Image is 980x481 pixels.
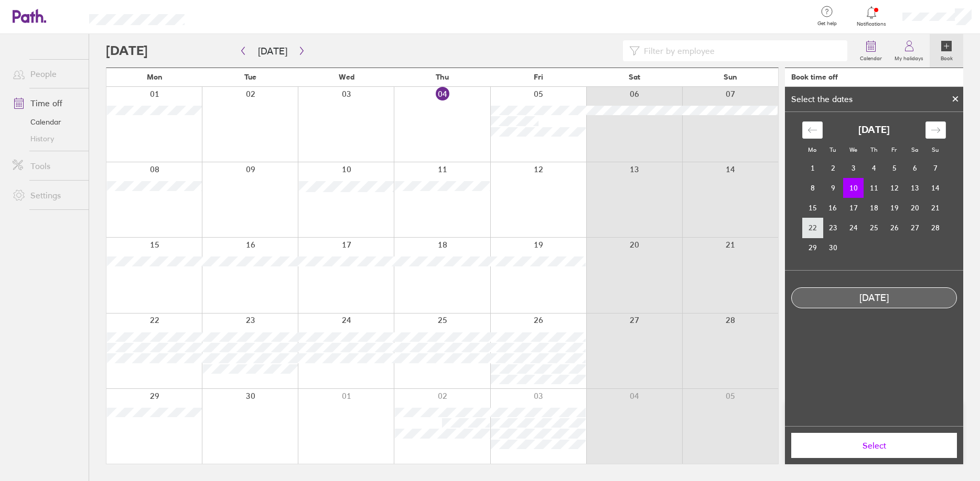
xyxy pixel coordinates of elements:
a: Notifications [855,5,889,27]
td: Thursday, September 18, 2025 [864,198,884,218]
strong: [DATE] [858,125,890,136]
a: Time off [4,93,89,114]
div: Select the dates [785,94,859,104]
td: Monday, September 29, 2025 [802,238,823,258]
small: Tu [830,146,836,153]
small: Mo [808,146,816,153]
small: Sa [911,146,918,153]
a: Calendar [854,34,888,68]
a: Tools [4,155,89,176]
small: Th [870,146,877,153]
input: Filter by employee [640,41,841,61]
span: Mon [147,73,163,81]
small: Fr [891,146,897,153]
td: Tuesday, September 16, 2025 [823,198,843,218]
td: Selected. Wednesday, September 10, 2025 [843,178,864,198]
a: Calendar [4,114,89,130]
td: Saturday, September 20, 2025 [904,198,925,218]
td: Saturday, September 6, 2025 [904,158,925,178]
span: Fri [534,73,543,81]
td: Friday, September 19, 2025 [884,198,904,218]
span: Get help [810,20,844,27]
a: Settings [4,185,89,206]
td: Monday, September 15, 2025 [802,198,823,218]
td: Friday, September 5, 2025 [884,158,904,178]
span: Wed [339,73,354,81]
a: My holidays [888,34,930,68]
td: Wednesday, September 3, 2025 [843,158,864,178]
td: Sunday, September 21, 2025 [925,198,945,218]
span: Sun [724,73,737,81]
td: Sunday, September 28, 2025 [925,218,945,238]
td: Saturday, September 27, 2025 [904,218,925,238]
td: Friday, September 26, 2025 [884,218,904,238]
td: Thursday, September 25, 2025 [864,218,884,238]
td: Monday, September 22, 2025 [802,218,823,238]
td: Sunday, September 7, 2025 [925,158,945,178]
label: Book [934,52,959,62]
td: Tuesday, September 30, 2025 [823,238,843,258]
button: [DATE] [250,42,296,60]
td: Saturday, September 13, 2025 [904,178,925,198]
a: History [4,130,89,147]
td: Tuesday, September 23, 2025 [823,218,843,238]
span: Select [799,441,950,450]
small: Su [932,146,939,153]
div: [DATE] [792,293,956,304]
a: People [4,63,89,84]
td: Monday, September 8, 2025 [802,178,823,198]
div: Calendar [791,112,957,270]
button: Select [791,433,957,458]
label: Calendar [854,52,888,62]
td: Thursday, September 11, 2025 [864,178,884,198]
div: Book time off [791,73,838,81]
td: Tuesday, September 2, 2025 [823,158,843,178]
div: Move forward to switch to the next month. [925,121,946,139]
div: Move backward to switch to the previous month. [802,121,823,139]
a: Book [930,34,963,68]
span: Thu [436,73,449,81]
td: Wednesday, September 17, 2025 [843,198,864,218]
td: Sunday, September 14, 2025 [925,178,945,198]
span: Sat [629,73,640,81]
td: Wednesday, September 24, 2025 [843,218,864,238]
td: Monday, September 1, 2025 [802,158,823,178]
small: We [849,146,857,153]
span: Notifications [855,21,889,27]
span: Tue [244,73,256,81]
td: Friday, September 12, 2025 [884,178,904,198]
label: My holidays [888,52,930,62]
td: Tuesday, September 9, 2025 [823,178,843,198]
td: Thursday, September 4, 2025 [864,158,884,178]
